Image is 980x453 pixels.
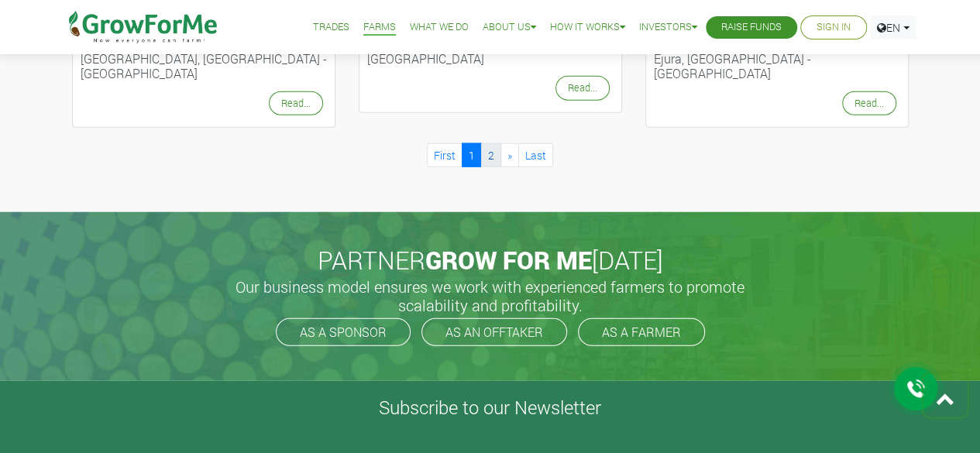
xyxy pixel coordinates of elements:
[578,318,705,346] a: AS A FARMER
[518,143,553,167] a: Last
[421,318,567,346] a: AS AN OFFTAKER
[410,19,469,36] a: What We Do
[555,76,610,100] a: Read...
[842,91,896,115] a: Read...
[219,277,762,314] h5: Our business model ensures we work with experienced farmers to promote scalability and profitabil...
[276,318,411,346] a: AS A SPONSOR
[363,19,396,36] a: Farms
[425,243,592,276] span: GROW FOR ME
[81,51,327,81] h6: [GEOGRAPHIC_DATA], [GEOGRAPHIC_DATA] - [GEOGRAPHIC_DATA]
[483,19,536,36] a: About Us
[550,19,625,36] a: How it Works
[721,19,782,36] a: Raise Funds
[462,143,482,167] a: 1
[654,51,900,81] h6: Ejura, [GEOGRAPHIC_DATA] - [GEOGRAPHIC_DATA]
[817,19,851,36] a: Sign In
[481,143,501,167] a: 2
[269,91,323,115] a: Read...
[19,396,961,419] h4: Subscribe to our Newsletter
[639,19,697,36] a: Investors
[67,245,914,275] h2: PARTNER [DATE]
[870,15,916,39] a: EN
[72,143,909,167] nav: Page Navigation
[313,19,349,36] a: Trades
[427,143,462,167] a: First
[367,36,614,66] h6: Asutsuare, [GEOGRAPHIC_DATA] - [GEOGRAPHIC_DATA]
[507,148,512,163] span: »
